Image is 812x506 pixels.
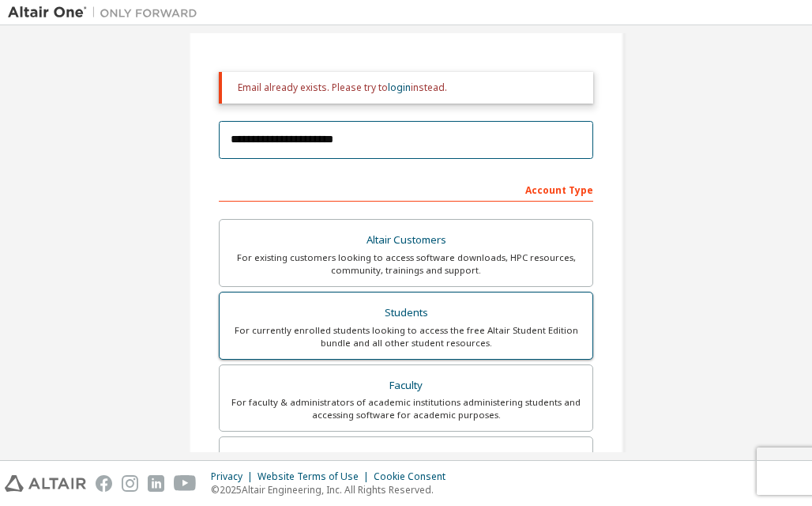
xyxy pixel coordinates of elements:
div: Everyone else [229,447,583,469]
div: For currently enrolled students looking to access the free Altair Student Edition bundle and all ... [229,324,583,349]
div: Faculty [229,375,583,397]
div: Website Terms of Use [258,470,374,483]
div: Privacy [211,470,258,483]
div: Students [229,302,583,324]
img: linkedin.svg [148,475,164,492]
img: instagram.svg [122,475,138,492]
div: For existing customers looking to access software downloads, HPC resources, community, trainings ... [229,251,583,277]
div: Account Type [219,176,593,202]
div: For faculty & administrators of academic institutions administering students and accessing softwa... [229,396,583,421]
a: login [388,81,411,94]
div: Cookie Consent [374,470,455,483]
img: Altair One [8,5,205,21]
div: Email already exists. Please try to instead. [238,81,581,94]
p: © 2025 Altair Engineering, Inc. All Rights Reserved. [211,483,455,497]
img: facebook.svg [96,475,112,492]
div: Altair Customers [229,229,583,251]
img: altair_logo.svg [5,475,86,492]
img: youtube.svg [174,475,197,492]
